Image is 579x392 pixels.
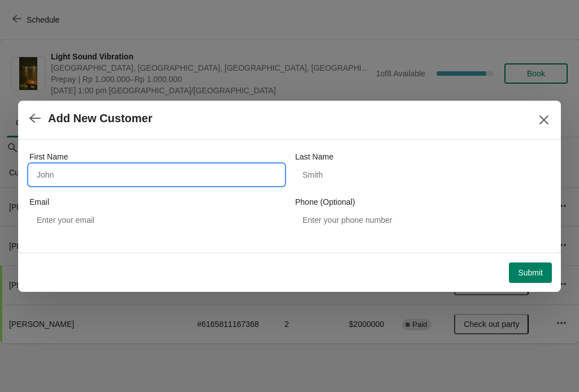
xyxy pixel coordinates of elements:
h2: Add New Customer [48,112,152,125]
input: Smith [295,165,550,185]
label: First Name [29,151,68,162]
label: Phone (Optional) [295,196,355,208]
button: Close [534,110,554,130]
input: John [29,165,284,185]
input: Enter your phone number [295,210,550,230]
label: Last Name [295,151,334,162]
label: Email [29,196,49,208]
span: Submit [518,268,543,277]
input: Enter your email [29,210,284,230]
button: Submit [509,262,552,283]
